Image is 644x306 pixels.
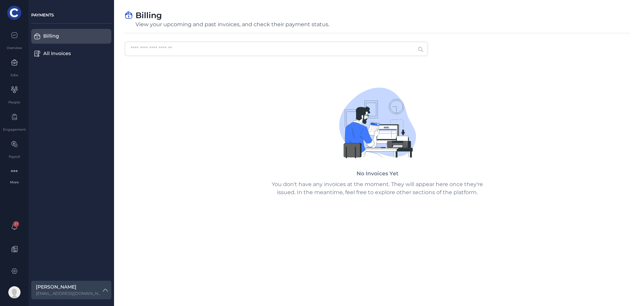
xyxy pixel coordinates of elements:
span: PAYMENTS [31,12,54,17]
label: Billing [136,11,162,20]
div: Jobs [10,73,18,78]
span: 37 [13,221,19,227]
div: All Invoices [43,50,93,57]
div: People [8,100,20,105]
div: Payroll [9,154,20,159]
label: celina.billows@belmarcloud.com [36,291,101,297]
label: [PERSON_NAME] [36,283,101,291]
div: More [3,180,26,185]
div: Billing [43,33,93,40]
span: No Invoices Yet [357,170,398,178]
div: Overview [7,45,22,50]
div: Engagement [3,127,26,132]
div: View your upcoming and past invoices, and check their payment status. [136,21,329,28]
p: You don't have any invoices at the moment. They will appear here once they're issued. In the mean... [268,180,486,196]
